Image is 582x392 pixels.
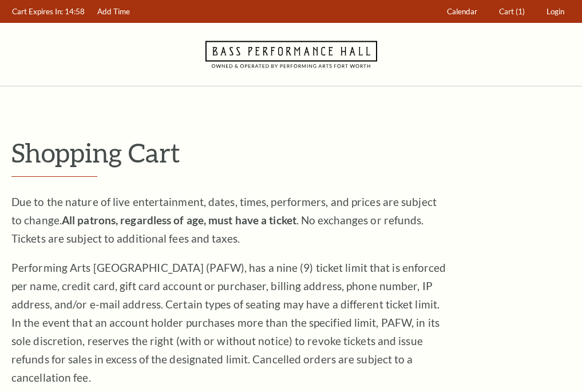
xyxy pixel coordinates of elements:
[92,1,136,23] a: Add Time
[447,7,477,16] span: Calendar
[11,195,437,245] span: Due to the nature of live entertainment, dates, times, performers, and prices are subject to chan...
[499,7,514,16] span: Cart
[516,7,525,16] span: (1)
[62,213,296,227] strong: All patrons, regardless of age, must have a ticket
[65,7,85,16] span: 14:58
[541,1,570,23] a: Login
[11,138,571,167] p: Shopping Cart
[11,259,446,387] p: Performing Arts [GEOGRAPHIC_DATA] (PAFW), has a nine (9) ticket limit that is enforced per name, ...
[494,1,530,23] a: Cart (1)
[12,7,63,16] span: Cart Expires In:
[442,1,483,23] a: Calendar
[547,7,564,16] span: Login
